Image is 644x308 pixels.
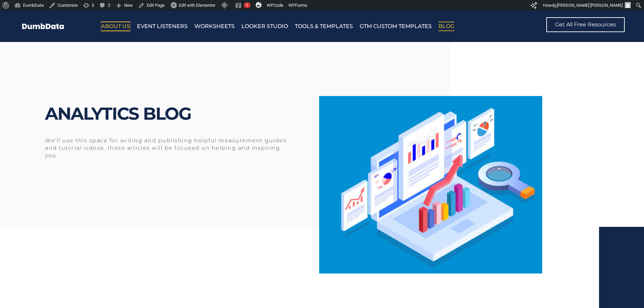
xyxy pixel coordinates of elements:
span: Get All Free Resources [555,22,616,27]
span: 1 [246,3,248,8]
a: Tools & Templates [295,22,353,31]
h1: Analytics Blog [45,100,338,127]
span: Edit with Elementor [179,3,215,8]
nav: Menu [101,22,502,31]
img: svg+xml;base64,PHN2ZyB4bWxucz0iaHR0cDovL3d3dy53My5vcmcvMjAwMC9zdmciIHZpZXdCb3g9IjAgMCAzMiAzMiI+PG... [256,2,262,8]
span: [PERSON_NAME] [PERSON_NAME] [557,3,623,8]
a: GTM Custom Templates [360,22,432,31]
a: Looker Studio [241,22,288,31]
a: Blog [438,22,454,31]
a: Event Listeners [137,22,188,31]
a: Get All Free Resources [546,17,625,32]
h6: We'll use this space for writing and publishing helpful measurement guides and tutorial videos. t... [45,137,287,159]
a: Worksheets [194,22,235,31]
a: About Us [101,22,130,31]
